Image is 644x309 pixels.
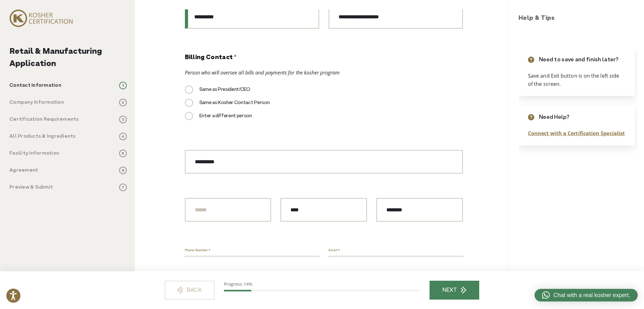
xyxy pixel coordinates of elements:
[224,281,420,287] p: Progress:
[9,150,59,157] p: Facility Information
[528,72,625,88] p: Save and Exit button is on the left side of the screen.
[430,281,479,300] a: NEXT
[9,184,53,191] p: Preview & Submit
[519,14,638,23] h3: Help & Tips
[185,99,270,107] label: Same as Kosher Contact Person
[185,53,237,63] legend: Billing Contact
[119,150,127,157] span: 5
[119,167,127,174] span: 6
[119,116,127,123] span: 3
[9,167,38,174] p: Agreement
[185,86,250,93] label: Same as President/CEO
[9,133,76,140] p: All Products & Ingredients
[528,130,625,137] a: Connect with a Certification Specialist
[539,56,619,64] p: Need to save and finish later?
[119,99,127,106] span: 2
[119,82,127,89] span: 1
[185,247,210,253] label: Phone Number
[539,113,569,122] p: Need Help?
[119,184,127,191] span: 7
[9,82,61,89] p: Contact Information
[329,247,340,253] label: Email
[553,291,630,300] span: Chat with a real kosher expert.
[185,69,463,76] div: Person who will oversee all bills and payments for the kosher program
[185,112,252,120] label: Enter a different person
[119,133,127,140] span: 4
[244,281,253,287] span: 14%
[9,46,127,70] h2: Retail & Manufacturing Application
[535,289,638,301] a: Chat with a real kosher expert.
[9,99,64,106] p: Company Information
[9,116,79,123] p: Certification Requirements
